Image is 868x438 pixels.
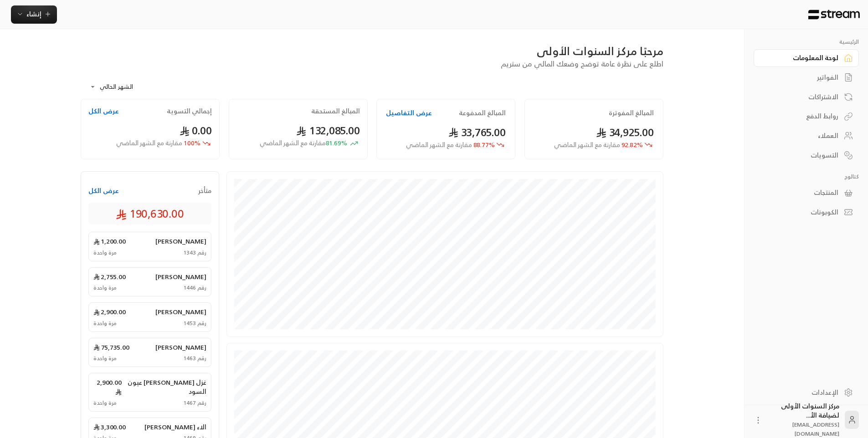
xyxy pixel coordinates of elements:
[198,186,211,195] span: متأخر
[311,107,360,116] h2: المبالغ المستحقة
[754,184,859,202] a: المنتجات
[765,53,838,62] div: لوحة المعلومات
[459,108,506,117] h2: المبالغ المدفوعة
[554,139,620,150] span: مقارنة مع الشهر الماضي
[554,140,643,150] span: 92.82 %
[765,112,838,121] div: روابط الدفع
[93,284,117,291] span: مرة واحدة
[93,320,117,327] span: مرة واحدة
[596,123,654,142] span: 34,925.00
[183,284,206,291] span: رقم 1446
[386,108,432,117] button: عرض التفاصيل
[180,121,212,140] span: 0.00
[11,5,57,24] button: إنشاء
[93,343,129,352] span: 75,735.00
[406,139,472,150] span: مقارنة مع الشهر الماضي
[768,402,839,438] div: مركز السنوات الأولى لضيافة الأ...
[122,378,206,396] span: غزل [PERSON_NAME] عيون السود
[183,355,206,362] span: رقم 1463
[155,343,206,352] span: [PERSON_NAME]
[754,204,859,221] a: الكوبونات
[93,423,126,432] span: 3,300.00
[183,249,206,256] span: رقم 1343
[406,140,495,150] span: 88.77 %
[155,272,206,281] span: [PERSON_NAME]
[81,44,663,58] div: مرحبًا مركز السنوات الأولى
[93,378,122,396] span: 2,900.00
[260,138,347,148] span: 81.69 %
[93,237,126,246] span: 1,200.00
[260,137,326,148] span: مقارنة مع الشهر الماضي
[183,320,206,327] span: رقم 1453
[754,127,859,145] a: العملاء
[754,49,859,67] a: لوحة المعلومات
[609,108,654,117] h2: المبالغ المفوترة
[155,307,206,316] span: [PERSON_NAME]
[88,186,119,195] button: عرض الكل
[754,88,859,106] a: الاشتراكات
[765,188,838,197] div: المنتجات
[807,10,861,20] img: Logo
[765,151,838,160] div: التسويات
[88,107,119,116] button: عرض الكل
[116,206,184,221] span: 190,630.00
[93,399,117,407] span: مرة واحدة
[93,249,117,256] span: مرة واحدة
[754,173,859,180] p: كتالوج
[296,121,360,140] span: 132,085.00
[167,107,212,116] h2: إجمالي التسوية
[754,107,859,125] a: روابط الدفع
[501,57,663,70] span: اطلع على نظرة عامة توضح وضعك المالي من ستريم
[93,307,126,316] span: 2,900.00
[765,208,838,217] div: الكوبونات
[448,123,506,142] span: 33,765.00
[754,146,859,164] a: التسويات
[765,73,838,82] div: الفواتير
[116,138,200,148] span: 100 %
[765,131,838,140] div: العملاء
[116,137,182,148] span: مقارنة مع الشهر الماضي
[85,75,154,99] div: الشهر الحالي
[754,383,859,401] a: الإعدادات
[765,92,838,102] div: الاشتراكات
[155,237,206,246] span: [PERSON_NAME]
[754,38,859,46] p: الرئيسية
[26,8,41,20] span: إنشاء
[754,69,859,87] a: الفواتير
[765,388,838,397] div: الإعدادات
[93,355,117,362] span: مرة واحدة
[144,423,206,432] span: الاء [PERSON_NAME]
[183,399,206,407] span: رقم 1467
[93,272,126,281] span: 2,755.00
